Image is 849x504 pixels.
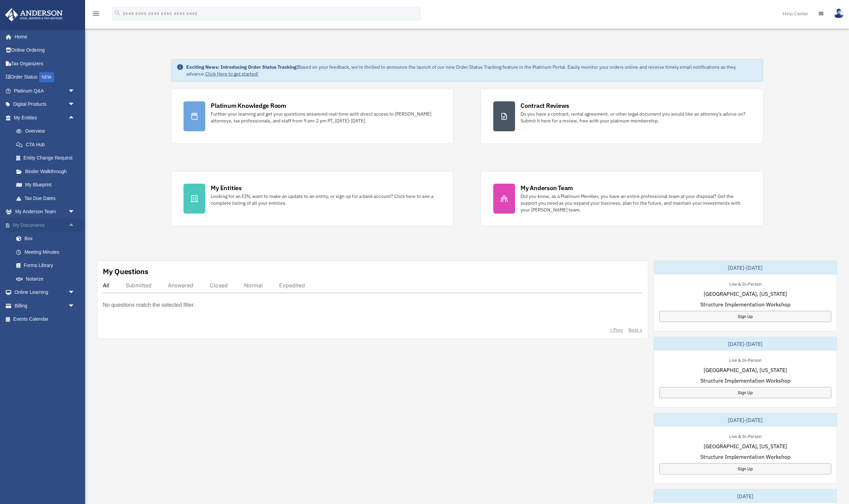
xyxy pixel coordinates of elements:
[654,413,837,427] div: [DATE]-[DATE]
[10,151,85,165] a: Entity Change Request
[103,300,195,310] p: No questions match the selected filter.
[5,70,85,84] a: Order StatusNEW
[520,111,751,124] div: Do you have a contract, rental agreement, or other legal document you would like an attorney's ad...
[244,282,263,289] div: Normal
[39,72,54,82] div: NEW
[481,89,763,144] a: Contract Reviews Do you have a contract, rental agreement, or other legal document you would like...
[68,299,82,313] span: arrow_drop_down
[210,282,228,289] div: Closed
[205,71,258,77] a: Click Here to get started!
[5,299,85,313] a: Billingarrow_drop_down
[171,89,453,144] a: Platinum Knowledge Room Further your learning and get your questions answered real-time with dire...
[704,366,787,374] span: [GEOGRAPHIC_DATA], [US_STATE]
[659,387,832,398] a: Sign Up
[10,178,85,192] a: My Blueprint
[68,111,82,125] span: arrow_drop_up
[10,138,85,151] a: CTA Hub
[5,84,85,98] a: Platinum Q&Aarrow_drop_down
[5,30,82,44] a: Home
[700,453,790,461] span: Structure Implementation Workshop
[654,261,837,274] div: [DATE]-[DATE]
[211,101,286,110] div: Platinum Knowledge Room
[520,184,573,192] div: My Anderson Team
[5,313,85,326] a: Events Calendar
[704,442,787,450] span: [GEOGRAPHIC_DATA], [US_STATE]
[654,337,837,351] div: [DATE]-[DATE]
[520,101,569,110] div: Contract Reviews
[103,282,109,289] div: All
[68,286,82,300] span: arrow_drop_down
[724,280,767,287] div: Live & In-Person
[659,311,832,322] a: Sign Up
[5,111,85,124] a: My Entitiesarrow_drop_up
[114,9,121,17] i: search
[659,463,832,474] a: Sign Up
[279,282,305,289] div: Expedited
[481,171,763,226] a: My Anderson Team Did you know, as a Platinum Member, you have an entire professional team at your...
[5,57,85,70] a: Tax Organizers
[10,245,85,259] a: Meeting Minutes
[654,489,837,503] div: [DATE]
[704,290,787,298] span: [GEOGRAPHIC_DATA], [US_STATE]
[10,124,85,138] a: Overview
[92,12,100,18] a: menu
[724,356,767,363] div: Live & In-Person
[68,98,82,112] span: arrow_drop_down
[211,111,441,124] div: Further your learning and get your questions answered real-time with direct access to [PERSON_NAM...
[5,205,85,219] a: My Anderson Teamarrow_drop_down
[5,98,85,111] a: Digital Productsarrow_drop_down
[700,376,790,385] span: Structure Implementation Workshop
[211,184,241,192] div: My Entities
[5,218,85,232] a: My Documentsarrow_drop_up
[5,286,85,299] a: Online Learningarrow_drop_down
[724,432,767,439] div: Live & In-Person
[10,191,85,205] a: Tax Due Dates
[126,282,151,289] div: Submitted
[171,171,453,226] a: My Entities Looking for an EIN, want to make an update to an entity, or sign up for a bank accoun...
[211,193,441,206] div: Looking for an EIN, want to make an update to an entity, or sign up for a bank account? Click her...
[103,266,148,276] div: My Questions
[68,84,82,98] span: arrow_drop_down
[3,8,65,21] img: Anderson Advisors Platinum Portal
[834,9,844,18] img: User Pic
[10,232,85,246] a: Box
[5,44,85,57] a: Online Ordering
[700,300,790,308] span: Structure Implementation Workshop
[10,165,85,178] a: Binder Walkthrough
[520,193,751,213] div: Did you know, as a Platinum Member, you have an entire professional team at your disposal? Get th...
[186,64,757,77] div: Based on your feedback, we're thrilled to announce the launch of our new Order Status Tracking fe...
[10,272,85,286] a: Notarize
[68,218,82,232] span: arrow_drop_up
[186,64,298,70] strong: Exciting News: Introducing Order Status Tracking!
[168,282,193,289] div: Answered
[68,205,82,219] span: arrow_drop_down
[92,10,100,18] i: menu
[10,259,85,272] a: Forms Library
